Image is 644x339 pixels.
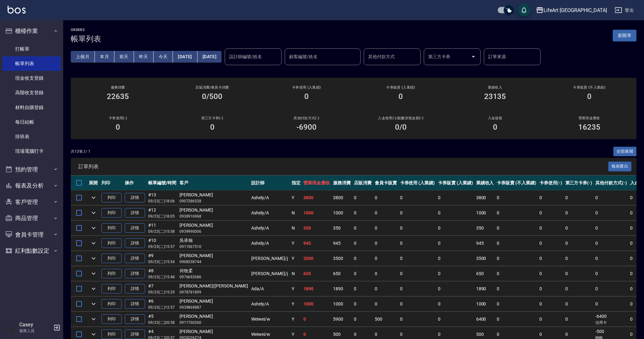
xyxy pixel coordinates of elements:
[398,312,437,327] td: 0
[147,297,178,311] td: #6
[148,244,176,250] p: 09/23 (二) 15:57
[538,221,564,236] td: 0
[101,284,122,294] button: 列印
[495,176,538,190] th: 卡券販賣 (不入業績)
[373,206,398,220] td: 0
[352,206,373,220] td: 0
[578,123,600,132] h3: 16235
[302,236,331,251] td: 945
[331,281,352,296] td: 1890
[436,221,475,236] td: 0
[197,51,222,63] button: [DATE]
[148,274,176,280] p: 09/23 (二) 15:48
[436,190,475,205] td: 0
[475,206,495,220] td: 1000
[302,176,331,190] th: 營業現金應收
[436,266,475,281] td: 0
[3,129,61,144] a: 排班表
[331,266,352,281] td: 650
[533,4,610,17] button: LifeArt [GEOGRAPHIC_DATA]
[179,213,248,219] p: 0930916968
[613,32,636,38] a: 新開單
[290,281,302,296] td: Y
[373,281,398,296] td: 0
[250,221,290,236] td: Ashely /A
[78,85,157,89] h3: 服務消費
[538,236,564,251] td: 0
[173,116,252,120] h2: 第三方卡券(-)
[373,312,398,327] td: 500
[267,85,346,89] h2: 卡券使用 (入業績)
[179,305,248,310] p: 0939869887
[302,297,331,311] td: 1000
[436,281,475,296] td: 0
[179,289,248,295] p: 0978781899
[475,312,495,327] td: 6400
[250,266,290,281] td: [PERSON_NAME] /j
[3,243,61,259] button: 紅利點數設定
[398,236,437,251] td: 0
[475,281,495,296] td: 1890
[3,115,61,129] a: 每日結帳
[594,236,629,251] td: 0
[398,266,437,281] td: 0
[302,312,331,327] td: 0
[148,305,176,310] p: 09/23 (二) 12:57
[148,259,176,265] p: 09/23 (二) 15:54
[89,193,98,202] button: expand row
[95,51,114,63] button: 本月
[398,190,437,205] td: 0
[71,34,101,43] h3: 帳單列表
[3,23,61,39] button: 櫃檯作業
[595,320,627,325] p: 信用卡
[250,297,290,311] td: Ashely /A
[290,190,302,205] td: Y
[89,314,98,324] button: expand row
[538,190,564,205] td: 0
[3,85,61,100] a: 高階收支登錄
[148,289,176,295] p: 09/23 (二) 15:29
[518,4,530,16] button: save
[475,251,495,266] td: 3500
[564,221,594,236] td: 0
[564,281,594,296] td: 0
[594,176,629,190] th: 其他付款方式(-)
[564,266,594,281] td: 0
[78,116,157,120] h2: 卡券使用(-)
[3,226,61,243] button: 會員卡管理
[302,281,331,296] td: 1890
[87,176,100,190] th: 展開
[495,236,538,251] td: 0
[613,30,636,41] button: 新開單
[455,85,534,89] h2: 業績收入
[179,192,248,198] div: [PERSON_NAME]
[125,284,145,294] a: 詳情
[123,176,147,190] th: 操作
[594,297,629,311] td: 0
[373,297,398,311] td: 0
[5,321,18,334] img: Person
[250,176,290,190] th: 設計師
[331,312,352,327] td: 5900
[302,190,331,205] td: 3800
[125,238,145,248] a: 詳情
[3,42,61,56] a: 打帳單
[89,269,98,278] button: expand row
[147,206,178,220] td: #12
[210,123,215,132] h3: 0
[352,312,373,327] td: 0
[290,236,302,251] td: Y
[290,266,302,281] td: N
[179,313,248,320] div: [PERSON_NAME]
[125,299,145,309] a: 詳情
[147,251,178,266] td: #9
[290,297,302,311] td: Y
[564,236,594,251] td: 0
[538,266,564,281] td: 0
[71,28,101,32] h2: ORDERS
[147,190,178,205] td: #13
[179,244,248,250] p: 0911567510
[125,269,145,279] a: 詳情
[179,298,248,305] div: [PERSON_NAME]
[302,206,331,220] td: 1000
